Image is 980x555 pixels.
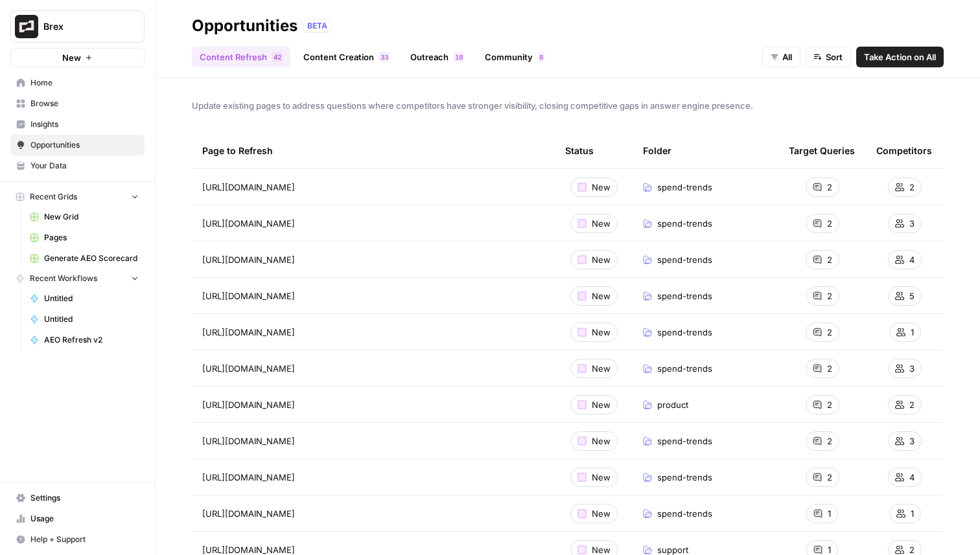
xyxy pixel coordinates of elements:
[909,362,915,375] span: 3
[911,326,914,339] span: 1
[202,289,295,302] span: [URL][DOMAIN_NAME]
[657,289,712,302] span: spend-trends
[384,52,388,62] span: 3
[455,52,459,62] span: 1
[10,155,145,176] a: Your Data
[303,19,332,32] div: BETA
[380,52,384,62] span: 3
[828,507,831,520] span: 1
[296,47,397,67] a: Content Creation33
[592,362,611,375] span: New
[657,507,712,520] span: spend-trends
[30,119,139,130] span: Insights
[10,10,145,43] button: Workspace: Brex
[202,326,295,339] span: [URL][DOMAIN_NAME]
[30,77,139,89] span: Home
[827,181,832,194] span: 2
[789,133,855,168] div: Target Queries
[592,398,611,411] span: New
[592,289,611,302] span: New
[272,52,283,62] div: 42
[762,47,800,67] button: All
[24,227,145,248] a: Pages
[10,114,145,135] a: Insights
[202,471,295,484] span: [URL][DOMAIN_NAME]
[379,52,390,62] div: 33
[10,73,145,93] a: Home
[657,253,712,266] span: spend-trends
[477,47,552,67] a: Community8
[30,139,139,151] span: Opportunities
[30,513,139,525] span: Usage
[454,52,464,62] div: 18
[44,293,139,304] span: Untitled
[192,47,290,67] a: Content Refresh42
[10,93,145,114] a: Browse
[827,362,832,375] span: 2
[856,47,944,67] button: Take Action on All
[10,135,145,155] a: Opportunities
[657,326,712,339] span: spend-trends
[911,507,914,520] span: 1
[44,232,139,244] span: Pages
[826,51,843,63] span: Sort
[62,51,81,64] span: New
[202,133,544,168] div: Page to Refresh
[592,181,611,194] span: New
[459,52,463,62] span: 8
[909,471,915,484] span: 4
[30,98,139,109] span: Browse
[864,51,936,63] span: Take Action on All
[909,181,915,194] span: 2
[806,47,851,67] button: Sort
[909,217,915,230] span: 3
[192,99,944,112] span: Update existing pages to address questions where competitors have stronger visibility, closing co...
[827,471,832,484] span: 2
[827,289,832,302] span: 2
[44,334,139,346] span: AEO Refresh v2
[827,435,832,447] span: 2
[657,362,712,375] span: spend-trends
[657,398,688,411] span: product
[10,48,145,67] button: New
[539,52,543,62] span: 8
[24,207,145,227] a: New Grid
[657,435,712,447] span: spend-trends
[44,253,139,264] span: Generate AEO Scorecard
[10,508,145,529] a: Usage
[192,16,297,36] div: Opportunities
[202,398,295,411] span: [URL][DOMAIN_NAME]
[30,492,139,504] span: Settings
[10,269,145,288] button: Recent Workflows
[909,435,915,447] span: 3
[202,435,295,447] span: [URL][DOMAIN_NAME]
[274,52,277,62] span: 4
[592,507,611,520] span: New
[202,181,295,194] span: [URL][DOMAIN_NAME]
[15,15,38,38] img: Brex Logo
[43,20,122,33] span: Brex
[592,253,611,266] span: New
[538,52,544,62] div: 8
[657,217,712,230] span: spend-trends
[202,507,295,520] span: [URL][DOMAIN_NAME]
[24,330,145,350] a: AEO Refresh v2
[24,288,145,309] a: Untitled
[592,326,611,339] span: New
[592,435,611,447] span: New
[782,51,792,63] span: All
[876,133,932,168] div: Competitors
[657,471,712,484] span: spend-trends
[909,398,915,411] span: 2
[827,326,832,339] span: 2
[402,47,472,67] a: Outreach18
[30,160,139,172] span: Your Data
[592,471,611,484] span: New
[30,534,139,545] span: Help + Support
[202,217,295,230] span: [URL][DOMAIN_NAME]
[10,187,145,207] button: Recent Grids
[909,289,915,302] span: 5
[277,52,281,62] span: 2
[909,253,915,266] span: 4
[827,217,832,230] span: 2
